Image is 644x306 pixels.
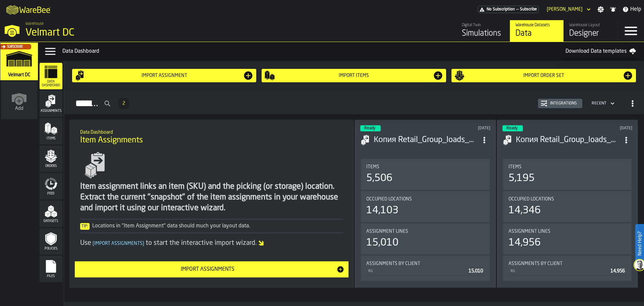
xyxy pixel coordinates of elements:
[366,196,484,202] div: Title
[40,219,62,223] span: Datasets
[40,63,62,90] li: menu Data Dashboard
[465,73,623,78] div: Import Order Set
[355,120,496,288] div: ItemListCard-DashboardItemContainer
[262,69,446,82] button: button-Import Items
[72,69,257,82] button: button-Import assignment
[374,135,478,145] h3: Копия Retail_Group_loads_15_08.csv
[508,261,562,266] span: Assignments by Client
[25,27,207,39] div: Velmart DC
[40,247,62,251] span: Policies
[80,222,343,230] div: Locations in "Item Assignment" data should much your layout data.
[40,80,62,87] span: Data Dashboard
[544,5,592,13] div: DropdownMenuValue-Anton Hikal
[40,118,62,145] li: menu Items
[578,126,632,131] div: Updated: 8/14/2025, 11:27:16 AM Created: 8/14/2025, 11:27:10 AM
[560,45,641,58] a: Download Data templates
[456,20,510,42] a: link-to-/wh/i/f27944ef-e44e-4cb8-aca8-30c52093261f/simulations
[607,6,619,13] label: button-toggle-Notifications
[563,20,617,42] a: link-to-/wh/i/f27944ef-e44e-4cb8-aca8-30c52093261f/designer
[116,98,132,109] div: ButtonLoadMore-Load More-Prev-First-Last
[41,45,60,58] label: button-toggle-Data Menu
[589,99,616,107] div: DropdownMenuValue-4
[508,237,541,249] div: 14,956
[508,172,535,184] div: 5,195
[80,135,143,146] span: Item Assignments
[40,109,62,113] span: Assignments
[508,229,626,234] div: Title
[86,73,243,78] div: Import assignment
[366,229,484,234] div: Title
[80,223,90,230] span: Tip:
[508,196,626,202] div: Title
[569,28,612,39] div: Designer
[62,47,560,55] div: Data Dashboard
[361,159,489,190] div: stat-Items
[538,99,582,108] button: button-Integrations
[143,241,144,246] span: ]
[497,120,638,288] div: ItemListCard-DashboardItemContainer
[40,137,62,140] span: Items
[547,101,580,106] div: Integrations
[40,173,62,200] li: menu Feed
[40,90,62,117] li: menu Assignments
[516,135,620,145] div: Копия Retail_Group_loads_14_08.csv
[368,269,466,273] div: RG
[610,269,625,273] span: 14,956
[25,21,44,26] span: Warehouse
[502,125,523,131] div: status-3 2
[40,274,62,278] span: Files
[469,269,483,273] span: 15,010
[503,256,632,281] div: stat-Assignments by Client
[487,7,515,12] span: No Subscription
[508,266,626,275] div: StatList-item-RG
[366,205,398,217] div: 14,103
[508,205,541,217] div: 14,346
[360,158,490,282] section: card-AssignmentDashboardCard
[508,261,626,266] div: Title
[508,164,522,170] span: Items
[80,238,343,248] div: Use to start the interactive import wizard.
[366,164,379,170] span: Items
[275,73,433,78] div: Import Items
[122,101,125,106] span: 2
[69,120,354,288] div: ItemListCard-
[7,45,23,49] span: Subscribe
[80,181,343,214] div: Item assignment links an item (SKU) and the picking (or storage) location. Extract the current "s...
[40,192,62,195] span: Feed
[510,20,563,42] a: link-to-/wh/i/f27944ef-e44e-4cb8-aca8-30c52093261f/data
[0,43,38,82] a: link-to-/wh/i/f27944ef-e44e-4cb8-aca8-30c52093261f/simulations
[502,158,632,282] section: card-AssignmentDashboardCard
[366,266,484,275] div: StatList-item-RG
[75,261,349,277] button: button-Import Assignments
[451,69,636,82] button: button-Import Order Set
[364,126,375,130] span: Ready
[40,228,62,255] li: menu Policies
[93,241,94,246] span: [
[569,23,612,28] div: Warehouse Layout
[75,125,349,149] div: title-Item Assignments
[510,269,608,273] div: RG
[520,7,537,12] span: Subscribe
[361,223,489,254] div: stat-Assignment lines
[503,159,632,190] div: stat-Items
[366,229,408,234] span: Assignment lines
[547,7,583,12] div: DropdownMenuValue-Anton Hikal
[366,261,484,266] div: Title
[1,82,37,121] a: link-to-/wh/new
[366,261,420,266] span: Assignments by Client
[503,223,632,254] div: stat-Assignment lines
[462,28,504,39] div: Simulations
[40,201,62,227] li: menu Datasets
[366,172,392,184] div: 5,506
[79,265,337,273] div: Import Assignments
[636,225,643,262] label: Need Help?
[15,106,23,111] span: Add
[508,229,550,234] span: Assignment lines
[366,237,398,249] div: 15,010
[40,164,62,168] span: Orders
